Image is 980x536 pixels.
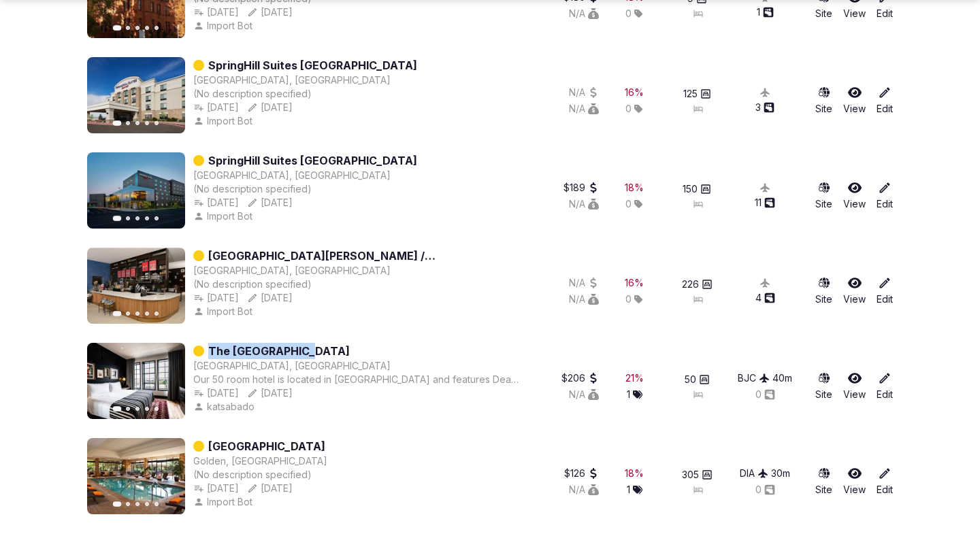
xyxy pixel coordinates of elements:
button: 18% [625,181,644,195]
button: N/A [569,86,599,99]
div: [DATE] [247,482,293,495]
div: $189 [563,181,599,195]
a: Site [815,371,832,401]
button: BJC [738,371,770,385]
button: $206 [561,371,599,385]
a: Site [815,467,832,497]
button: N/A [569,102,599,116]
div: 18 % [625,467,644,480]
div: 4 [755,291,775,305]
button: N/A [569,388,599,401]
button: Go to slide 1 [113,25,122,31]
button: Import Bot [193,19,255,33]
button: Import Bot [193,210,255,223]
button: 305 [682,468,713,482]
span: 50 [685,373,696,386]
button: [DATE] [247,386,293,400]
a: Site [815,181,832,211]
div: (No description specified) [193,468,327,482]
div: N/A [569,483,599,497]
button: Go to slide 3 [135,502,140,506]
button: 125 [683,87,711,101]
button: 150 [683,182,711,196]
div: [DATE] [193,101,239,114]
a: Edit [877,371,893,401]
div: N/A [569,276,599,290]
div: (No description specified) [193,278,520,291]
button: 16% [625,86,644,99]
a: View [843,276,866,306]
a: [GEOGRAPHIC_DATA][PERSON_NAME] / [GEOGRAPHIC_DATA] [208,248,520,264]
span: 150 [683,182,698,196]
button: Go to slide 5 [154,216,159,220]
div: N/A [569,197,599,211]
button: Go to slide 1 [113,501,122,507]
button: 30m [771,467,790,480]
a: Edit [877,86,893,116]
div: Our 50 room hotel is located in [GEOGRAPHIC_DATA] and features Death & Co, the first location out... [193,373,520,386]
button: Go to slide 2 [126,121,130,125]
div: [GEOGRAPHIC_DATA], [GEOGRAPHIC_DATA] [193,359,391,373]
button: Go to slide 2 [126,502,130,506]
div: 30 m [771,467,790,480]
a: View [843,86,866,116]
img: Featured image for Denver Marriott West [87,438,185,514]
img: Featured image for Hyatt Place Pena Station / Denver Airport [87,248,185,324]
a: SpringHill Suites [GEOGRAPHIC_DATA] [208,57,417,73]
button: 50 [685,373,710,386]
a: [GEOGRAPHIC_DATA] [208,438,325,454]
span: 0 [625,102,632,116]
button: Go to slide 3 [135,407,140,411]
a: Site [815,86,832,116]
div: (No description specified) [193,182,417,196]
button: 1 [627,483,642,497]
button: [DATE] [247,291,293,305]
button: 0 [755,388,775,401]
button: Go to slide 4 [145,216,149,220]
span: 305 [682,468,699,482]
button: 11 [755,196,775,210]
a: View [843,467,866,497]
button: [DATE] [193,482,239,495]
a: The [GEOGRAPHIC_DATA] [208,343,350,359]
button: [DATE] [247,101,293,114]
button: Go to slide 3 [135,26,140,30]
div: [GEOGRAPHIC_DATA], [GEOGRAPHIC_DATA] [193,169,391,182]
button: 0 [755,483,775,497]
div: [GEOGRAPHIC_DATA], [GEOGRAPHIC_DATA] [193,264,391,278]
button: Go to slide 1 [113,406,122,412]
button: katsabado [193,400,257,414]
button: 1 [627,388,642,401]
button: Go to slide 4 [145,502,149,506]
div: 21 % [625,371,644,385]
button: Import Bot [193,114,255,128]
a: View [843,371,866,401]
button: Import Bot [193,305,255,318]
div: DIA [740,467,768,480]
button: Go to slide 4 [145,26,149,30]
button: Go to slide 5 [154,502,159,506]
div: [DATE] [193,386,239,400]
button: [DATE] [193,291,239,305]
span: 226 [682,278,699,291]
button: Go to slide 5 [154,26,159,30]
button: Golden, [GEOGRAPHIC_DATA] [193,454,327,468]
button: 40m [772,371,792,385]
button: Go to slide 2 [126,26,130,30]
img: Featured image for The Ramble Hotel [87,343,185,419]
a: Edit [877,276,893,306]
